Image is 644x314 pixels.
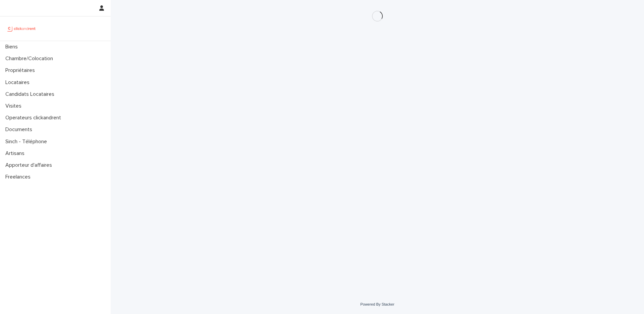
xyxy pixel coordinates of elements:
[3,67,40,74] p: Propriétaires
[360,302,394,306] a: Powered By Stacker
[3,174,36,180] p: Freelances
[3,91,60,97] p: Candidats Locataires
[3,126,38,133] p: Documents
[3,115,66,121] p: Operateurs clickandrent
[3,139,52,145] p: Sinch - Téléphone
[5,22,38,35] img: UCB0brd3T0yccxBKYDjQ
[3,150,30,157] p: Artisans
[3,55,58,62] p: Chambre/Colocation
[3,162,57,168] p: Apporteur d'affaires
[3,103,27,109] p: Visites
[3,44,23,50] p: Biens
[3,79,35,86] p: Locataires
